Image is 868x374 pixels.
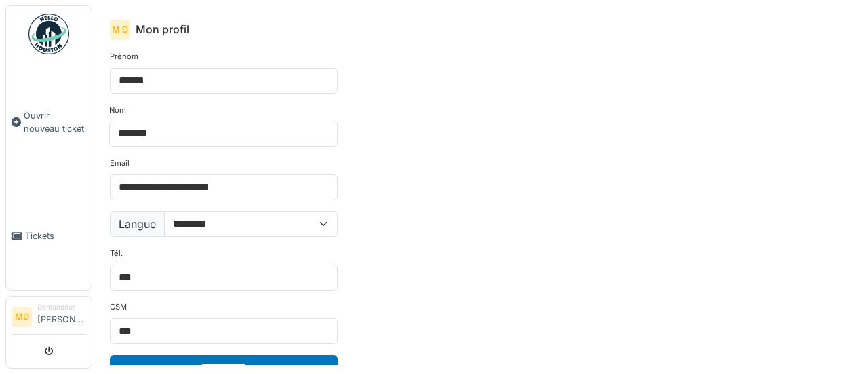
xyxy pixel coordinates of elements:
[6,62,92,183] a: Ouvrir nouveau ticket
[25,229,86,242] span: Tickets
[110,20,130,40] div: M D
[110,248,123,259] label: Tél.
[136,23,189,36] h6: Mon profil
[12,302,86,335] a: MD Demandeur[PERSON_NAME]
[110,51,138,62] label: Prénom
[28,14,69,54] img: Badge_color-CXgf-gQk.svg
[110,157,130,169] label: Email
[109,105,126,116] label: Nom
[6,183,92,291] a: Tickets
[110,301,127,313] label: GSM
[12,307,32,327] li: MD
[110,211,165,237] label: Langue
[37,302,86,312] div: Demandeur
[24,109,86,135] span: Ouvrir nouveau ticket
[37,302,86,331] li: [PERSON_NAME]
